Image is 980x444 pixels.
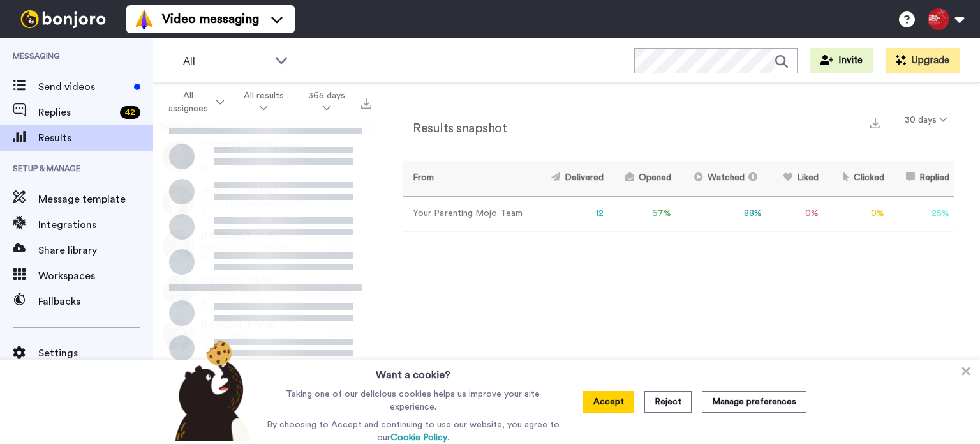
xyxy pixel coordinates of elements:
[38,243,153,258] span: Share library
[200,140,320,153] span: [PERSON_NAME]
[403,121,507,135] h2: Results snapshot
[357,93,375,112] button: Export all results that match these filters now.
[200,153,320,163] span: Created by Your Parenting Mojo Team
[534,161,609,196] th: Delivered
[38,192,153,207] span: Message template
[767,161,823,196] th: Liked
[38,130,153,146] span: Results
[889,161,954,196] th: Replied
[134,9,154,29] img: vm-color.svg
[232,84,296,120] button: All results
[824,161,889,196] th: Clicked
[264,388,563,413] p: Taking one of our delicious cookies helps us improve your site experience.
[163,319,195,351] img: f6803a42-8c49-40b0-9419-7867f90aff76-thumb.jpg
[702,391,806,413] button: Manage preferences
[361,98,371,109] img: export.svg
[889,196,954,231] td: 25 %
[38,217,153,233] span: Integrations
[327,241,371,251] div: [DATE]
[162,141,194,172] img: 6fec9eaa-8d2d-4908-bda5-566f97caeb4a-thumb.jpg
[201,332,277,342] span: LM CC failure
[390,433,447,442] a: Cookie Policy
[327,196,371,206] div: [DATE]
[153,268,378,313] a: [PERSON_NAME]LM cancel request[DATE]
[38,294,153,309] span: Fallbacks
[15,10,111,28] img: bj-logo-header-white.svg
[38,79,129,95] span: Send videos
[376,360,450,383] h3: Want a cookie?
[534,196,609,231] td: 12
[162,10,259,28] span: Video messaging
[609,161,676,196] th: Opened
[38,105,115,120] span: Replies
[201,319,277,332] span: [PERSON_NAME]
[201,274,277,287] span: [PERSON_NAME]
[327,330,371,341] div: [DATE]
[327,286,371,296] div: [DATE]
[609,196,676,231] td: 67 %
[163,339,258,441] img: bear-with-cookie.png
[120,106,140,119] div: 42
[153,313,378,358] a: [PERSON_NAME]LM CC failure[DATE]
[403,196,534,231] td: Your Parenting Mojo Team
[264,418,563,444] p: By choosing to Accept and continuing to use our website, you agree to our .
[886,48,960,73] button: Upgrade
[201,229,290,242] span: [PERSON_NAME]
[870,118,880,128] img: export.svg
[676,161,767,196] th: Watched
[153,224,378,268] a: [PERSON_NAME]PM switch to LM request[DATE]
[156,84,232,120] button: All assignees
[200,185,320,197] span: [PERSON_NAME]
[162,185,194,217] img: bb6084be-6889-42ea-b4b1-7069df37e697-thumb.jpg
[403,161,534,196] th: From
[163,275,195,307] img: c711b863-b92a-4af5-9426-b43ec09f3291-thumb.jpg
[38,268,153,284] span: Workspaces
[201,242,290,252] span: PM switch to LM request
[183,54,269,69] span: All
[201,287,277,297] span: LM cancel request
[824,196,889,231] td: 0 %
[163,230,195,262] img: cb74b3f5-04f7-43f4-89a2-529eda48491a-thumb.jpg
[153,134,378,179] a: [PERSON_NAME]Created by Your Parenting Mojo Team[DATE]
[644,391,692,413] button: Reject
[583,391,634,413] button: Accept
[153,358,378,402] a: [PERSON_NAME]LM CC failure[DATE]
[296,84,357,120] button: 365 days
[866,113,884,132] button: Export a summary of each team member’s results that match this filter now.
[327,151,371,162] div: [DATE]
[767,196,823,231] td: 0 %
[897,109,954,132] button: 30 days
[200,197,320,208] span: Created by Your Parenting Mojo Team
[153,179,378,224] a: [PERSON_NAME]Created by Your Parenting Mojo Team[DATE]
[153,121,378,134] div: Delivery History
[810,48,873,73] button: Invite
[676,196,767,231] td: 88 %
[163,89,214,115] span: All assignees
[38,346,153,361] span: Settings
